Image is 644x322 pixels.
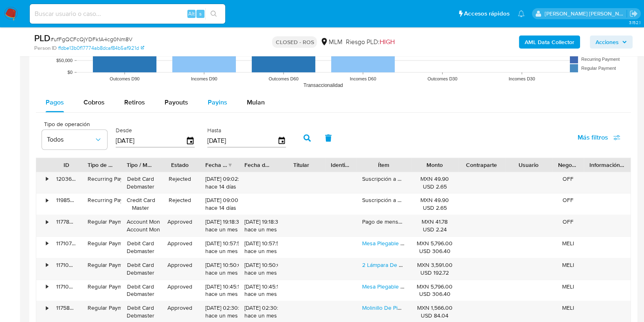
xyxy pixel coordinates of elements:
b: Person ID [34,44,57,52]
div: MLM [320,38,342,47]
span: s [199,10,202,18]
button: AML Data Collector [519,36,580,49]
a: Salir [629,9,638,18]
span: # ufFgQCFcQjYDFk1A4cg0Nm8V [51,35,132,43]
b: PLD [34,31,51,44]
span: Acciones [596,36,619,49]
span: Accesos rápidos [464,9,510,18]
span: Riesgo PLD: [345,38,394,47]
input: Buscar usuario o caso... [30,9,225,19]
span: 3.152.1 [629,19,640,26]
a: Notificaciones [518,10,525,17]
span: HIGH [379,37,394,47]
span: Alt [188,10,195,18]
p: daniela.lagunesrodriguez@mercadolibre.com.mx [545,10,627,18]
button: search-icon [205,8,222,20]
p: CLOSED - ROS [272,36,317,48]
a: ffdbe13b0f17774ab8dcaf84b5af921d [58,44,144,52]
button: Acciones [590,36,633,49]
b: AML Data Collector [525,36,574,49]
